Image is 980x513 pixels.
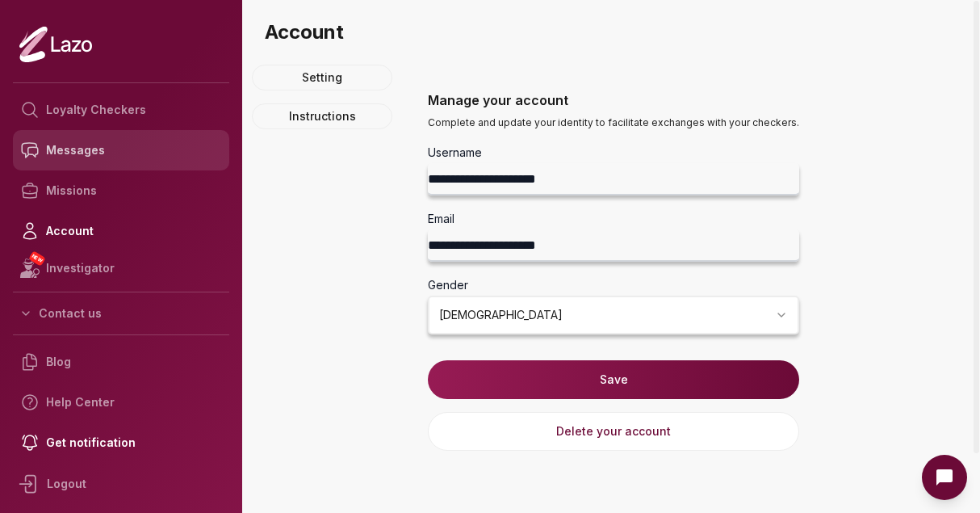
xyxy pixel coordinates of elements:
[428,360,799,399] button: Save
[13,423,229,463] a: Get notification
[13,211,229,251] a: Account
[252,103,392,129] a: Instructions
[428,145,482,159] label: Username
[13,170,229,211] a: Missions
[28,250,46,267] span: NEW
[252,65,392,90] a: Setting
[13,251,229,285] a: NEWInvestigator
[13,130,229,170] a: Messages
[428,212,454,225] label: Email
[428,412,799,451] button: Delete your account
[265,19,967,45] h3: Account
[428,90,799,110] h3: Manage your account
[13,342,229,382] a: Blog
[13,90,229,130] a: Loyalty Checkers
[922,455,967,500] button: Open Intercom messenger
[428,116,799,129] p: Complete and update your identity to facilitate exchanges with your checkers.
[13,463,229,505] div: Logout
[13,382,229,423] a: Help Center
[428,278,468,292] label: Gender
[13,299,229,328] button: Contact us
